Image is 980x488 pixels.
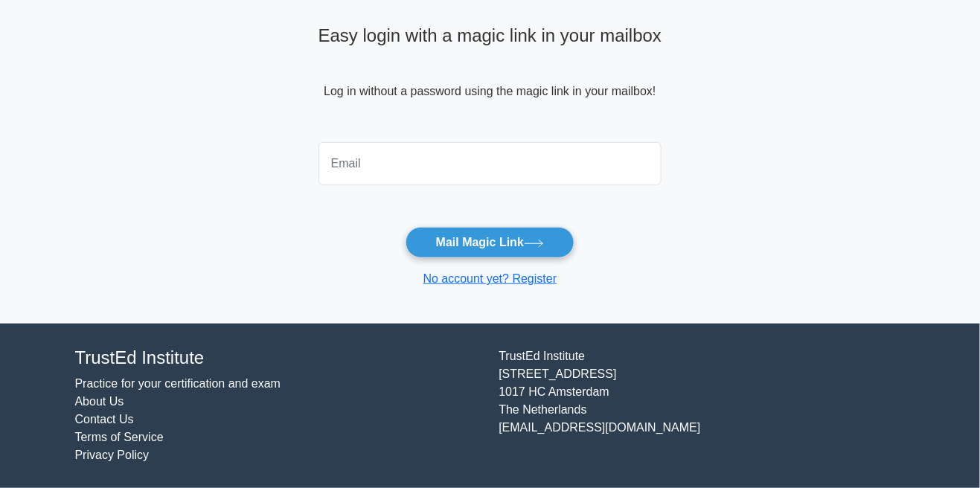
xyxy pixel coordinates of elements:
a: No account yet? Register [423,272,557,285]
h4: Easy login with a magic link in your mailbox [318,25,662,47]
a: About Us [75,395,124,408]
a: Practice for your certification and exam [75,377,281,390]
div: Log in without a password using the magic link in your mailbox! [318,19,662,136]
button: Mail Magic Link [406,227,574,258]
a: Contact Us [75,413,134,426]
h4: TrustEd Institute [75,347,481,369]
a: Privacy Policy [75,449,150,461]
a: Terms of Service [75,431,164,443]
div: TrustEd Institute [STREET_ADDRESS] 1017 HC Amsterdam The Netherlands [EMAIL_ADDRESS][DOMAIN_NAME] [490,347,915,464]
input: Email [318,142,662,185]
